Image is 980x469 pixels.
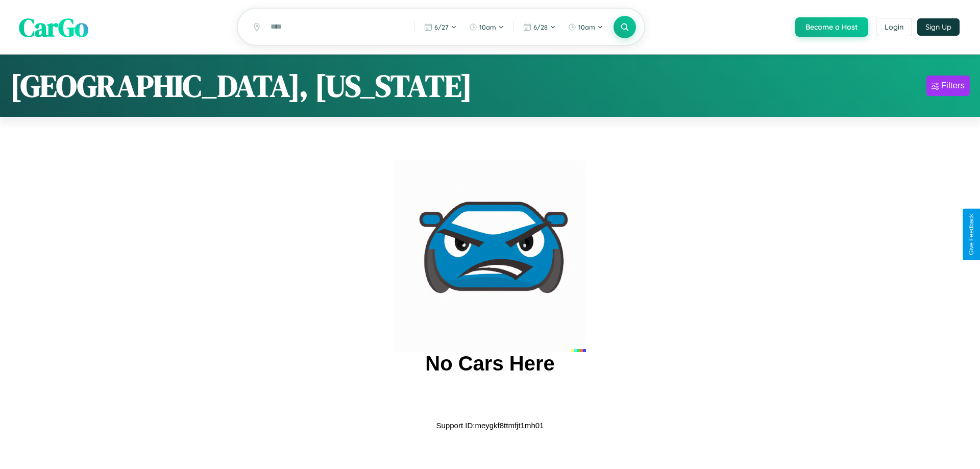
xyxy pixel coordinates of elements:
div: Filters [941,81,965,91]
p: Support ID: meygkf8ttmfjt1mh01 [436,418,544,432]
span: 10am [479,23,496,31]
button: Login [876,18,912,36]
span: 6 / 27 [434,23,449,31]
button: Filters [926,76,970,96]
span: 6 / 28 [533,23,548,31]
img: car [394,160,586,352]
button: 10am [464,19,509,35]
div: Give Feedback [968,214,975,255]
span: CarGo [19,9,88,44]
span: 10am [578,23,595,31]
button: Sign Up [917,18,960,36]
button: 10am [563,19,608,35]
button: Become a Host [795,17,868,37]
button: 6/28 [518,19,561,35]
h2: No Cars Here [425,352,554,375]
h1: [GEOGRAPHIC_DATA], [US_STATE] [10,65,472,107]
button: 6/27 [419,19,462,35]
